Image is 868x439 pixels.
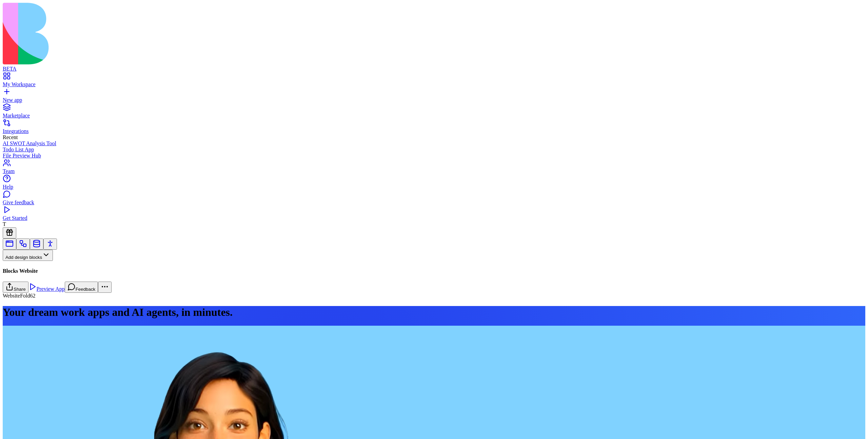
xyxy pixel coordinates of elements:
div: BETA [3,66,865,72]
img: logo [3,3,275,64]
span: T [3,221,6,227]
span: WebsiteFold62 [3,293,35,299]
button: Add design blocks [3,250,53,261]
a: Marketplace [3,107,865,119]
a: Get Started [3,209,865,221]
div: Get Started [3,215,865,221]
a: BETA [3,60,865,72]
div: Team [3,168,865,174]
a: New app [3,91,865,103]
a: Integrations [3,122,865,134]
button: Feedback [65,282,98,293]
div: New app [3,97,865,103]
h4: Blocks Website [3,268,865,274]
a: AI SWOT Analysis Tool [3,140,865,147]
a: Todo List App [3,147,865,153]
div: Marketplace [3,113,865,119]
a: Help [3,178,865,190]
h1: Your dream work apps and AI agents, in minutes. [3,306,865,319]
a: Preview App [28,286,65,292]
div: Give feedback [3,199,865,206]
div: Integrations [3,128,865,134]
span: Recent [3,134,18,140]
a: Team [3,162,865,174]
a: File Preview Hub [3,153,865,159]
a: Give feedback [3,193,865,206]
button: Share [3,282,28,293]
div: My Workspace [3,81,865,88]
div: Help [3,184,865,190]
a: My Workspace [3,75,865,88]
